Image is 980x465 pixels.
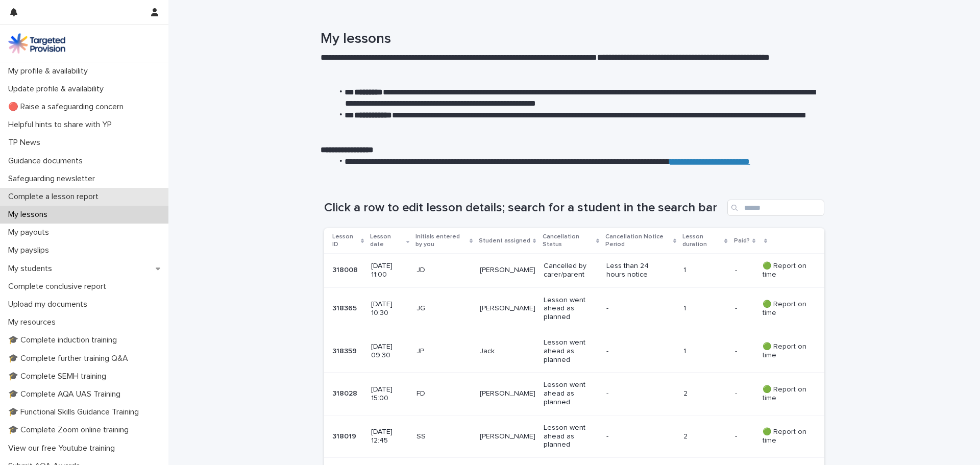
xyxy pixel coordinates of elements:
[735,264,739,275] p: -
[683,304,727,313] p: 1
[480,432,535,441] p: [PERSON_NAME]
[4,156,91,166] p: Guidance documents
[606,347,663,356] p: -
[480,389,535,398] p: [PERSON_NAME]
[4,246,57,255] p: My payslips
[480,347,535,356] p: Jack
[4,192,107,202] p: Complete a lesson report
[332,387,359,398] p: 318028
[332,264,360,275] p: 318008
[4,210,56,219] p: My lessons
[735,302,739,313] p: -
[763,385,808,403] p: 🟢 Report on time
[4,407,147,417] p: 🎓 Functional Skills Guidance Training
[324,373,824,415] tr: 318028318028 [DATE] 15:00FD[PERSON_NAME]Lesson went ahead as planned-2-- 🟢 Report on time
[4,84,112,94] p: Update profile & availability
[543,231,594,250] p: Cancellation Status
[683,389,727,398] p: 2
[324,330,824,373] tr: 318359318359 [DATE] 09:30JPJackLesson went ahead as planned-1-- 🟢 Report on time
[324,201,723,215] h1: Click a row to edit lesson details; search for a student in the search bar
[734,235,750,247] p: Paid?
[324,415,824,457] tr: 318019318019 [DATE] 12:45SS[PERSON_NAME]Lesson went ahead as planned-2-- 🟢 Report on time
[4,120,120,130] p: Helpful hints to share with YP
[370,231,404,250] p: Lesson date
[606,262,663,279] p: Less than 24 hours notice
[332,430,358,441] p: 318019
[544,381,598,406] p: Lesson went ahead as planned
[4,372,114,381] p: 🎓 Complete SEMH training
[371,342,408,360] p: [DATE] 09:30
[544,296,598,322] p: Lesson went ahead as planned
[763,428,808,445] p: 🟢 Report on time
[683,347,727,356] p: 1
[544,262,598,279] p: Cancelled by carer/parent
[324,254,824,288] tr: 318008318008 [DATE] 11:00JD[PERSON_NAME]Cancelled by carer/parentLess than 24 hours notice1-- 🟢 R...
[324,287,824,330] tr: 318365318365 [DATE] 10:30JG[PERSON_NAME]Lesson went ahead as planned-1-- 🟢 Report on time
[416,432,472,441] p: SS
[4,264,60,274] p: My students
[4,317,64,327] p: My resources
[4,354,136,363] p: 🎓 Complete further training Q&A
[4,228,57,237] p: My payouts
[8,33,65,54] img: M5nRWzHhSzIhMunXDL62
[415,231,467,250] p: Initials entered by you
[683,266,727,275] p: 1
[735,387,739,398] p: -
[4,335,125,345] p: 🎓 Complete induction training
[763,262,808,279] p: 🟢 Report on time
[763,342,808,360] p: 🟢 Report on time
[416,266,472,275] p: JD
[416,389,472,398] p: FD
[544,424,598,449] p: Lesson went ahead as planned
[332,231,358,250] p: Lesson ID
[727,200,824,216] input: Search
[371,300,408,317] p: [DATE] 10:30
[544,338,598,364] p: Lesson went ahead as planned
[479,235,530,247] p: Student assigned
[332,302,359,313] p: 318365
[605,231,671,250] p: Cancellation Notice Period
[735,345,739,356] p: -
[416,347,472,356] p: JP
[480,266,535,275] p: [PERSON_NAME]
[4,300,95,309] p: Upload my documents
[416,304,472,313] p: JG
[332,345,359,356] p: 318359
[371,428,408,445] p: [DATE] 12:45
[371,262,408,279] p: [DATE] 11:00
[682,231,722,250] p: Lesson duration
[480,304,535,313] p: [PERSON_NAME]
[606,304,663,313] p: -
[735,430,739,441] p: -
[683,432,727,441] p: 2
[4,174,103,184] p: Safeguarding newsletter
[371,385,408,403] p: [DATE] 15:00
[4,389,129,399] p: 🎓 Complete AQA UAS Training
[606,389,663,398] p: -
[4,138,48,148] p: TP News
[321,31,821,48] h1: My lessons
[4,444,123,453] p: View our free Youtube training
[763,300,808,317] p: 🟢 Report on time
[4,66,96,76] p: My profile & availability
[606,432,663,441] p: -
[4,102,132,112] p: 🔴 Raise a safeguarding concern
[4,282,114,291] p: Complete conclusive report
[4,425,137,435] p: 🎓 Complete Zoom online training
